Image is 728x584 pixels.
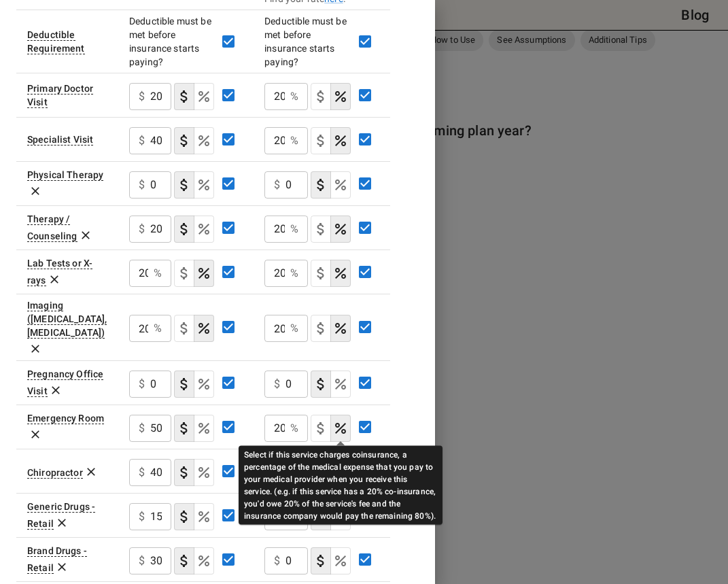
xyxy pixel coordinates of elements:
[27,169,103,181] div: Physical Therapy
[176,221,192,237] svg: Select if this service charges a copay (or copayment), a set dollar amount (e.g. $30) you pay to ...
[311,315,331,342] button: copayment
[174,315,214,342] div: cost type
[311,371,351,398] div: cost type
[27,134,93,145] div: Sometimes called 'Specialist' or 'Specialist Office Visit'. This is a visit to a doctor with a sp...
[139,464,145,481] p: $
[174,83,214,110] div: cost type
[313,265,329,281] svg: Select if this service charges a copay (or copayment), a set dollar amount (e.g. $30) you pay to ...
[139,88,145,105] p: $
[196,509,212,525] svg: Select if this service charges coinsurance, a percentage of the medical expense that you pay to y...
[330,415,351,442] button: coinsurance
[176,376,192,392] svg: Select if this service charges a copay (or copayment), a set dollar amount (e.g. $30) you pay to ...
[174,216,194,243] button: copayment
[139,509,145,525] p: $
[27,368,103,397] div: Prenatal care visits for routine pregnancy monitoring and checkups throughout pregnancy.
[196,376,212,392] svg: Select if this service charges coinsurance, a percentage of the medical expense that you pay to y...
[290,420,298,436] p: %
[176,420,192,436] svg: Select if this service charges a copay (or copayment), a set dollar amount (e.g. $30) you pay to ...
[174,503,214,530] div: cost type
[194,547,214,574] button: coinsurance
[313,376,329,392] svg: Select if this service charges a copay (or copayment), a set dollar amount (e.g. $30) you pay to ...
[332,88,349,105] svg: Select if this service charges coinsurance, a percentage of the medical expense that you pay to y...
[174,171,194,199] button: copayment
[174,503,194,530] button: copayment
[174,127,214,154] div: cost type
[290,265,298,281] p: %
[194,171,214,199] button: coinsurance
[27,501,95,530] div: 30 day supply of generic drugs picked up from store. Over 80% of drug purchases are for generic d...
[332,177,349,193] svg: Select if this service charges coinsurance, a percentage of the medical expense that you pay to y...
[311,260,351,287] div: cost type
[194,371,214,398] button: coinsurance
[176,464,192,481] svg: Select if this service charges a copay (or copayment), a set dollar amount (e.g. $30) you pay to ...
[174,83,194,110] button: copayment
[194,127,214,154] button: coinsurance
[311,415,351,442] div: cost type
[27,83,93,108] div: Visit to your primary doctor for general care (also known as a Primary Care Provider, Primary Car...
[174,459,194,486] button: copayment
[330,171,351,199] button: coinsurance
[313,420,329,436] svg: Select if this service charges a copay (or copayment), a set dollar amount (e.g. $30) you pay to ...
[196,320,212,337] svg: Select if this service charges coinsurance, a percentage of the medical expense that you pay to y...
[194,260,214,287] button: coinsurance
[174,127,194,154] button: copayment
[311,371,331,398] button: copayment
[194,216,214,243] button: coinsurance
[174,315,194,342] button: copayment
[174,371,194,398] button: copayment
[194,415,214,442] button: coinsurance
[311,171,331,199] button: copayment
[332,133,349,149] svg: Select if this service charges coinsurance, a percentage of the medical expense that you pay to y...
[174,547,194,574] button: copayment
[139,133,145,149] p: $
[27,213,77,242] div: A behavioral health therapy session.
[174,216,214,243] div: cost type
[313,133,329,149] svg: Select if this service charges a copay (or copayment), a set dollar amount (e.g. $30) you pay to ...
[176,320,192,337] svg: Select if this service charges a copay (or copayment), a set dollar amount (e.g. $30) you pay to ...
[194,83,214,110] button: coinsurance
[311,260,331,287] button: copayment
[313,553,329,569] svg: Select if this service charges a copay (or copayment), a set dollar amount (e.g. $30) you pay to ...
[174,415,214,442] div: cost type
[174,260,214,287] div: cost type
[194,315,214,342] button: coinsurance
[129,14,214,69] div: Deductible must be met before insurance starts paying?
[174,415,194,442] button: copayment
[139,221,145,237] p: $
[176,553,192,569] svg: Select if this service charges a copay (or copayment), a set dollar amount (e.g. $30) you pay to ...
[330,83,351,110] button: coinsurance
[174,260,194,287] button: copayment
[274,376,280,392] p: $
[290,133,298,149] p: %
[196,553,212,569] svg: Select if this service charges coinsurance, a percentage of the medical expense that you pay to y...
[174,547,214,574] div: cost type
[139,177,145,193] p: $
[313,177,329,193] svg: Select if this service charges a copay (or copayment), a set dollar amount (e.g. $30) you pay to ...
[27,413,104,424] div: Emergency Room
[27,300,107,339] div: Imaging (MRI, PET, CT)
[330,315,351,342] button: coinsurance
[330,371,351,398] button: coinsurance
[139,420,145,436] p: $
[290,88,298,105] p: %
[239,446,443,525] div: Select if this service charges coinsurance, a percentage of the medical expense that you pay to y...
[332,221,349,237] svg: Select if this service charges coinsurance, a percentage of the medical expense that you pay to y...
[311,547,331,574] button: copayment
[313,88,329,105] svg: Select if this service charges a copay (or copayment), a set dollar amount (e.g. $30) you pay to ...
[290,221,298,237] p: %
[176,88,192,105] svg: Select if this service charges a copay (or copayment), a set dollar amount (e.g. $30) you pay to ...
[27,467,83,479] div: Chiropractor
[311,315,351,342] div: cost type
[27,29,85,54] div: This option will be 'Yes' for most plans. If your plan details say something to the effect of 'de...
[196,420,212,436] svg: Select if this service charges coinsurance, a percentage of the medical expense that you pay to y...
[330,260,351,287] button: coinsurance
[174,459,214,486] div: cost type
[332,320,349,337] svg: Select if this service charges coinsurance, a percentage of the medical expense that you pay to y...
[330,547,351,574] button: coinsurance
[311,83,351,110] div: cost type
[154,320,162,337] p: %
[139,553,145,569] p: $
[264,14,351,69] div: Deductible must be met before insurance starts paying?
[311,171,351,199] div: cost type
[176,509,192,525] svg: Select if this service charges a copay (or copayment), a set dollar amount (e.g. $30) you pay to ...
